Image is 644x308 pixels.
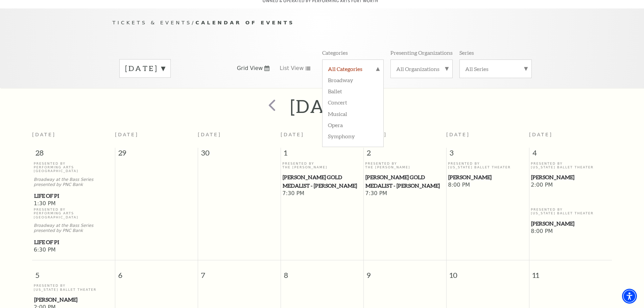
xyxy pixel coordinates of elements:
[115,260,198,284] span: 6
[32,132,56,137] span: [DATE]
[364,148,446,161] span: 2
[198,148,281,161] span: 30
[34,192,113,200] a: Life of Pi
[446,132,470,137] span: [DATE]
[365,162,445,169] p: Presented By The [PERSON_NAME]
[328,108,378,119] label: Musical
[364,260,446,284] span: 9
[365,173,445,190] a: Cliburn Gold Medalist - Aristo Sham
[282,190,362,197] span: 7:30 PM
[529,132,553,137] span: [DATE]
[34,200,113,208] span: 1:30 PM
[125,63,165,74] label: [DATE]
[34,295,113,304] a: Peter Pan
[34,238,113,246] span: Life of Pi
[34,208,113,219] p: Presented By Performing Arts [GEOGRAPHIC_DATA]
[531,208,610,215] p: Presented By [US_STATE] Ballet Theater
[328,96,378,108] label: Concert
[195,20,294,25] span: Calendar of Events
[32,260,115,284] span: 5
[531,219,610,228] span: [PERSON_NAME]
[237,65,263,72] span: Grid View
[328,85,378,96] label: Ballet
[34,295,113,304] span: [PERSON_NAME]
[32,148,115,161] span: 28
[113,19,532,27] p: /
[531,219,610,228] a: Peter Pan
[283,173,361,190] span: [PERSON_NAME] Gold Medalist - [PERSON_NAME]
[259,94,284,118] button: prev
[34,177,113,187] p: Broadway at the Bass Series presented by PNC Bank
[447,148,529,161] span: 3
[465,65,526,72] label: All Series
[281,132,304,137] span: [DATE]
[448,173,527,182] span: [PERSON_NAME]
[290,95,354,117] h2: [DATE]
[531,173,610,182] span: [PERSON_NAME]
[34,162,113,173] p: Presented By Performing Arts [GEOGRAPHIC_DATA]
[328,65,378,74] label: All Categories
[198,132,221,137] span: [DATE]
[396,65,447,72] label: All Organizations
[531,173,610,182] a: Peter Pan
[282,162,362,169] p: Presented By The [PERSON_NAME]
[34,192,113,200] span: Life of Pi
[328,74,378,85] label: Broadway
[115,132,139,137] span: [DATE]
[531,228,610,235] span: 8:00 PM
[322,49,348,56] p: Categories
[34,284,113,291] p: Presented By [US_STATE] Ballet Theater
[531,162,610,169] p: Presented By [US_STATE] Ballet Theater
[448,173,527,182] a: Peter Pan
[390,49,453,56] p: Presenting Organizations
[529,260,612,284] span: 11
[34,238,113,246] a: Life of Pi
[447,260,529,284] span: 10
[280,65,304,72] span: List View
[529,148,612,161] span: 4
[328,130,378,141] label: Symphony
[198,260,281,284] span: 7
[448,182,527,189] span: 8:00 PM
[448,162,527,169] p: Presented By [US_STATE] Ballet Theater
[34,223,113,233] p: Broadway at the Bass Series presented by PNC Bank
[531,182,610,189] span: 2:00 PM
[622,289,637,304] div: Accessibility Menu
[113,20,192,25] span: Tickets & Events
[282,173,362,190] a: Cliburn Gold Medalist - Aristo Sham
[328,119,378,130] label: Opera
[281,260,363,284] span: 8
[281,148,363,161] span: 1
[365,173,444,190] span: [PERSON_NAME] Gold Medalist - [PERSON_NAME]
[34,246,113,254] span: 6:30 PM
[365,190,445,197] span: 7:30 PM
[115,148,198,161] span: 29
[459,49,474,56] p: Series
